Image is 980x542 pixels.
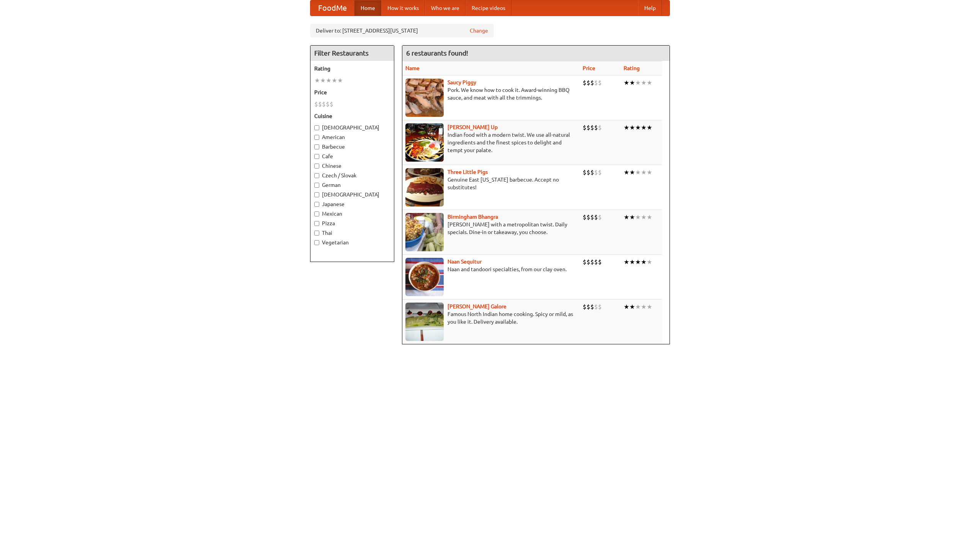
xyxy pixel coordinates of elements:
[647,258,652,266] li: ★
[314,240,319,245] input: Vegetarian
[647,213,652,221] li: ★
[314,112,390,120] h5: Cuisine
[594,79,598,87] li: $
[330,100,333,108] li: $
[314,231,319,236] input: Thai
[448,214,498,220] a: Birmingham Bhangra
[314,181,390,189] label: German
[314,219,390,227] label: Pizza
[314,143,390,151] label: Barbecue
[314,144,319,149] input: Barbecue
[586,213,590,221] li: $
[590,303,594,311] li: $
[594,213,598,221] li: $
[405,221,577,236] p: [PERSON_NAME] with a metropolitan twist. Daily specials. Dine-in or takeaway, you choose.
[629,258,635,266] li: ★
[314,76,320,85] li: ★
[590,258,594,266] li: $
[405,65,420,71] a: Name
[310,46,394,61] h4: Filter Restaurants
[629,303,635,311] li: ★
[594,123,598,132] li: $
[629,168,635,177] li: ★
[314,221,319,226] input: Pizza
[598,303,602,311] li: $
[314,183,319,188] input: German
[641,258,647,266] li: ★
[583,258,586,266] li: $
[590,123,594,132] li: $
[405,79,444,117] img: saucy.jpg
[320,76,326,85] li: ★
[590,168,594,177] li: $
[641,168,647,177] li: ★
[314,200,390,208] label: Japanese
[583,303,586,311] li: $
[629,79,635,87] li: ★
[406,49,468,57] ng-pluralize: 6 restaurants found!
[635,303,641,311] li: ★
[405,168,444,206] img: littlepigs.jpg
[624,303,629,311] li: ★
[405,258,444,296] img: naansequitur.jpg
[598,79,602,87] li: $
[586,168,590,177] li: $
[448,259,482,265] a: Naan Sequitur
[594,168,598,177] li: $
[310,0,354,16] a: FoodMe
[405,131,577,154] p: Indian food with a modern twist. We use all-natural ingredients and the finest spices to delight ...
[337,76,343,85] li: ★
[405,176,577,191] p: Genuine East [US_STATE] barbecue. Accept no substitutes!
[425,0,465,16] a: Who we are
[583,213,586,221] li: $
[635,123,641,132] li: ★
[314,239,390,246] label: Vegetarian
[594,303,598,311] li: $
[314,100,318,108] li: $
[583,123,586,132] li: $
[647,79,652,87] li: ★
[598,123,602,132] li: $
[314,65,390,72] h5: Rating
[314,124,390,131] label: [DEMOGRAPHIC_DATA]
[310,24,494,38] div: Deliver to: [STREET_ADDRESS][US_STATE]
[641,213,647,221] li: ★
[322,100,326,108] li: $
[583,168,586,177] li: $
[641,123,647,132] li: ★
[641,303,647,311] li: ★
[624,258,629,266] li: ★
[635,213,641,221] li: ★
[624,123,629,132] li: ★
[314,202,319,207] input: Japanese
[405,303,444,341] img: currygalore.jpg
[624,168,629,177] li: ★
[586,303,590,311] li: $
[635,258,641,266] li: ★
[448,303,506,309] b: [PERSON_NAME] Galore
[583,79,586,87] li: $
[314,192,319,197] input: [DEMOGRAPHIC_DATA]
[590,213,594,221] li: $
[354,0,381,16] a: Home
[586,258,590,266] li: $
[448,124,498,130] a: [PERSON_NAME] Up
[314,162,390,170] label: Chinese
[314,154,319,159] input: Cafe
[318,100,322,108] li: $
[314,125,319,130] input: [DEMOGRAPHIC_DATA]
[624,213,629,221] li: ★
[381,0,425,16] a: How it works
[635,168,641,177] li: ★
[314,135,319,140] input: American
[314,88,390,96] h5: Price
[405,123,444,162] img: curryup.jpg
[448,169,488,175] a: Three Little Pigs
[598,213,602,221] li: $
[448,79,476,85] b: Saucy Piggy
[314,172,390,179] label: Czech / Slovak
[405,213,444,251] img: bhangra.jpg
